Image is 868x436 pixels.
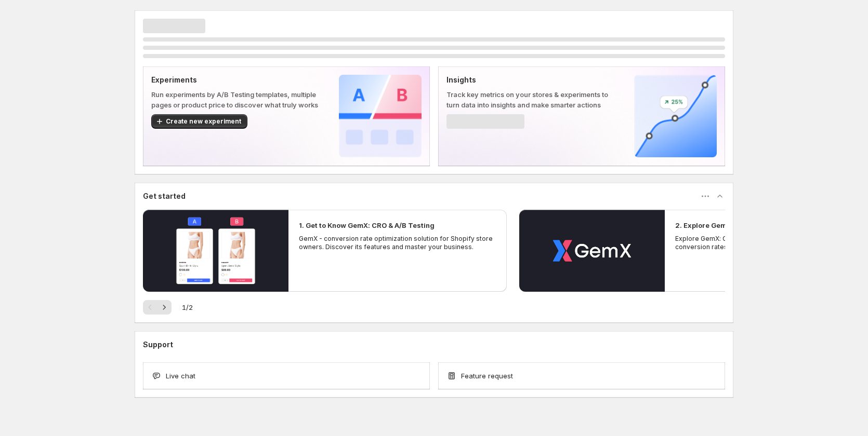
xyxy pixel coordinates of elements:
span: Live chat [166,371,195,381]
nav: Phân trang [143,300,172,315]
h3: Support [143,339,173,350]
button: Phát video [143,210,288,292]
button: Create new experiment [151,114,247,129]
p: GemX - conversion rate optimization solution for Shopify store owners. Discover its features and ... [299,235,496,251]
p: Track key metrics on your stores & experiments to turn data into insights and make smarter actions [446,89,617,110]
p: Run experiments by A/B Testing templates, multiple pages or product price to discover what truly ... [151,89,322,110]
span: Feature request [461,371,513,381]
button: Tiếp [157,300,172,315]
button: Phát video [519,210,665,292]
span: Create new experiment [166,117,241,126]
p: Insights [446,75,617,85]
img: Experiments [339,75,422,157]
p: Experiments [151,75,322,85]
img: Insights [634,75,717,157]
h2: 2. Explore GemX: CRO & A/B Testing Use Cases [675,220,836,230]
h3: Get started [143,191,186,201]
h2: 1. Get to Know GemX: CRO & A/B Testing [299,220,435,230]
span: 1 / 2 [182,302,193,312]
